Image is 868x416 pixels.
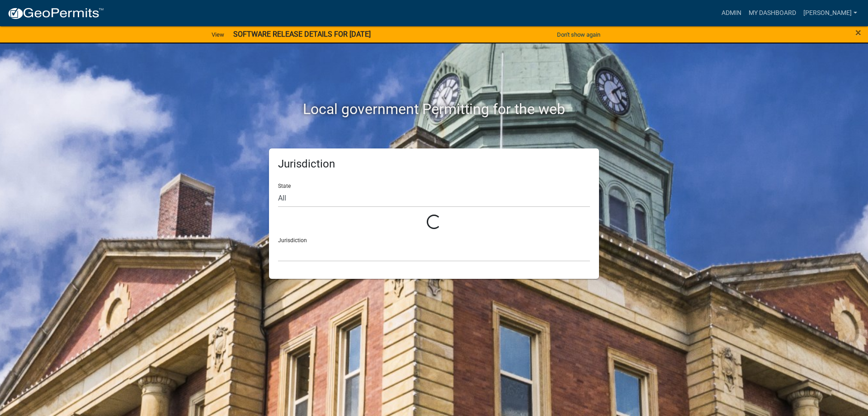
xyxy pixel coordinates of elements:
[278,158,590,171] h5: Jurisdiction
[208,27,228,42] a: View
[855,27,861,38] button: Close
[553,27,604,42] button: Don't show again
[233,30,371,38] strong: SOFTWARE RELEASE DETAILS FOR [DATE]
[183,100,685,118] h2: Local government Permitting for the web
[745,5,800,22] a: My Dashboard
[718,5,745,22] a: Admin
[800,5,861,22] a: [PERSON_NAME]
[855,26,861,39] span: ×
